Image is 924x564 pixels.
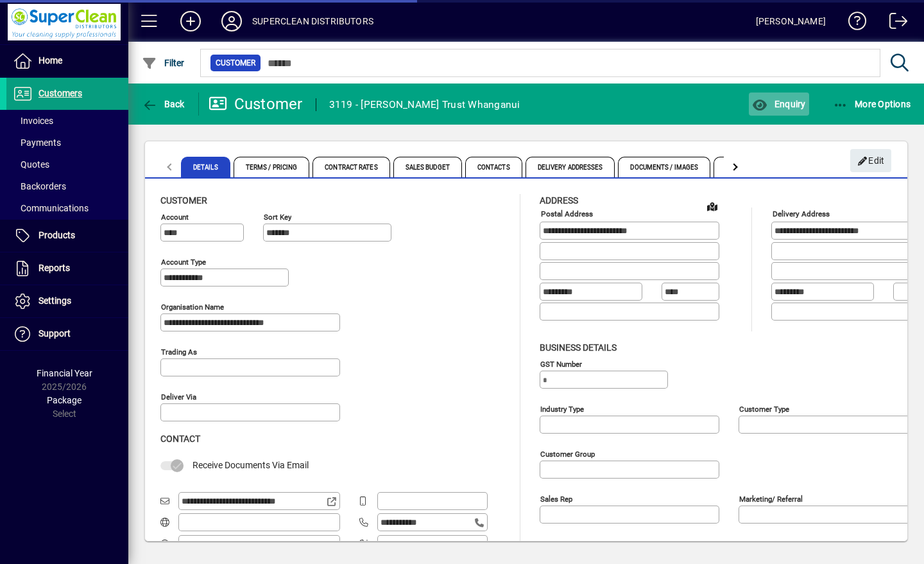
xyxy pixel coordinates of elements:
[540,449,595,458] mat-label: Customer group
[13,181,66,191] span: Backorders
[38,295,71,306] span: Settings
[234,157,310,177] span: Terms / Pricing
[6,45,128,77] a: Home
[839,3,867,44] a: Knowledge Base
[193,460,309,470] span: Receive Documents Via Email
[38,328,71,339] span: Support
[6,154,128,175] a: Quotes
[38,55,62,66] span: Home
[139,93,188,116] button: Back
[211,10,252,33] button: Profile
[13,159,49,170] span: Quotes
[857,150,885,172] span: Edit
[702,196,723,216] a: View on map
[540,539,569,548] mat-label: Manager
[160,195,207,206] span: Customer
[161,213,189,222] mat-label: Account
[209,94,303,114] div: Customer
[833,99,911,109] span: More Options
[749,93,809,116] button: Enquiry
[6,318,128,350] a: Support
[540,195,578,206] span: Address
[714,157,785,177] span: Custom Fields
[13,203,89,213] span: Communications
[128,93,199,116] app-page-header-button: Back
[6,220,128,252] a: Products
[329,94,520,115] div: 3119 - [PERSON_NAME] Trust Whanganui
[160,434,200,444] span: Contact
[6,132,128,154] a: Payments
[161,258,206,267] mat-label: Account Type
[13,116,53,126] span: Invoices
[312,157,389,177] span: Contract Rates
[6,175,128,197] a: Backorders
[252,11,373,31] div: SUPERCLEAN DISTRIBUTORS
[142,99,185,109] span: Back
[540,342,617,353] span: Business details
[540,404,584,413] mat-label: Industry type
[6,252,128,285] a: Reports
[13,137,61,148] span: Payments
[393,157,462,177] span: Sales Budget
[181,157,230,177] span: Details
[752,99,805,109] span: Enquiry
[161,303,224,312] mat-label: Organisation name
[540,359,582,368] mat-label: GST Number
[756,11,826,31] div: [PERSON_NAME]
[216,57,255,69] span: Customer
[37,368,92,378] span: Financial Year
[38,263,70,273] span: Reports
[618,157,710,177] span: Documents / Images
[526,157,615,177] span: Delivery Addresses
[739,494,803,503] mat-label: Marketing/ Referral
[850,149,891,172] button: Edit
[38,88,82,98] span: Customers
[540,494,572,503] mat-label: Sales rep
[6,197,128,219] a: Communications
[6,110,128,132] a: Invoices
[830,93,914,116] button: More Options
[139,51,188,75] button: Filter
[739,539,762,548] mat-label: Region
[47,395,81,405] span: Package
[170,10,211,33] button: Add
[880,3,908,44] a: Logout
[161,348,197,357] mat-label: Trading as
[264,213,291,222] mat-label: Sort key
[38,230,75,240] span: Products
[739,404,789,413] mat-label: Customer type
[465,157,522,177] span: Contacts
[6,285,128,317] a: Settings
[161,392,196,401] mat-label: Deliver via
[142,58,185,68] span: Filter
